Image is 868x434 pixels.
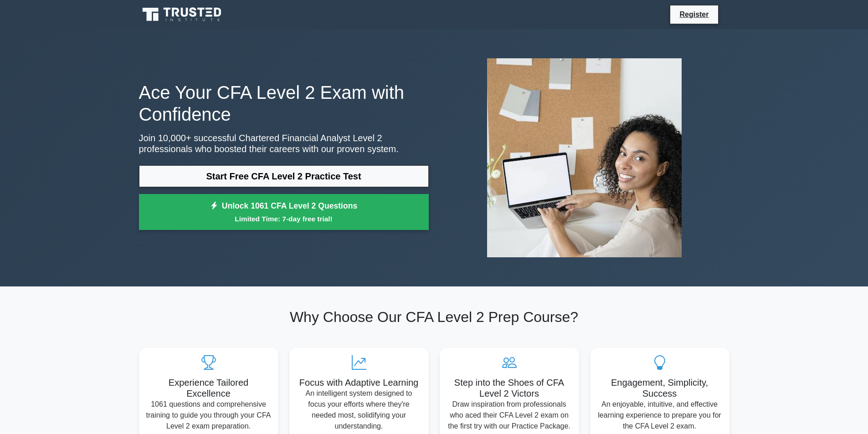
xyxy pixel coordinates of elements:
[674,9,714,20] a: Register
[139,133,429,154] p: Join 10,000+ successful Chartered Financial Analyst Level 2 professionals who boosted their caree...
[597,377,722,399] h5: Engagement, Simplicity, Success
[146,377,271,399] h5: Experience Tailored Excellence
[297,377,421,388] h5: Focus with Adaptive Learning
[447,399,572,432] p: Draw inspiration from professionals who aced their CFA Level 2 exam on the first try with our Pra...
[139,194,429,230] a: Unlock 1061 CFA Level 2 QuestionsLimited Time: 7-day free trial!
[597,399,722,432] p: An enjoyable, intuitive, and effective learning experience to prepare you for the CFA Level 2 exam.
[139,308,729,326] h2: Why Choose Our CFA Level 2 Prep Course?
[146,399,271,432] p: 1061 questions and comprehensive training to guide you through your CFA Level 2 exam preparation.
[297,388,421,432] p: An intelligent system designed to focus your efforts where they're needed most, solidifying your ...
[150,214,417,224] small: Limited Time: 7-day free trial!
[447,377,572,399] h5: Step into the Shoes of CFA Level 2 Victors
[139,165,429,187] a: Start Free CFA Level 2 Practice Test
[139,82,429,125] h1: Ace Your CFA Level 2 Exam with Confidence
